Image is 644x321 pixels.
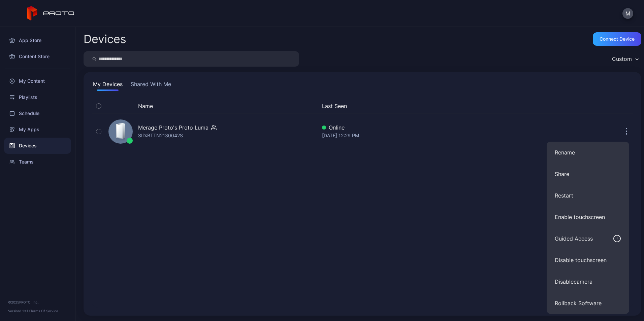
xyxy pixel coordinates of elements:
button: Rollback Software [547,292,629,314]
div: Options [620,102,633,110]
a: Devices [4,138,71,154]
button: My Devices [92,80,124,91]
button: Name [138,102,153,110]
div: Guided Access [555,235,593,243]
a: My Apps [4,121,71,138]
a: Teams [4,154,71,170]
button: Disable touchscreen [547,249,629,271]
button: Guided Access [547,228,629,249]
button: Shared With Me [129,80,172,91]
div: [DATE] 12:29 PM [322,132,548,140]
div: SID: BTTN2130042S [138,132,183,140]
h2: Devices [84,33,126,45]
div: Connect device [600,36,635,42]
a: My Content [4,73,71,89]
button: Last Seen [322,102,546,110]
a: Playlists [4,89,71,105]
a: App Store [4,32,71,48]
div: Online [322,123,548,132]
div: Update Device [551,102,612,110]
button: Custom [609,51,641,67]
button: Enable touchscreen [547,206,629,228]
a: Terms Of Service [30,309,58,313]
button: Connect device [593,32,641,46]
div: Custom [612,56,632,62]
button: Restart [547,185,629,206]
a: Schedule [4,105,71,121]
button: M [622,8,633,19]
span: Version 1.13.1 • [8,309,30,313]
a: Content Store [4,48,71,65]
div: Merage Proto's Proto Luma [138,123,208,132]
button: Disablecamera [547,271,629,292]
button: Share [547,163,629,185]
button: Rename [547,142,629,163]
div: © 2025 PROTO, Inc. [8,299,67,305]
